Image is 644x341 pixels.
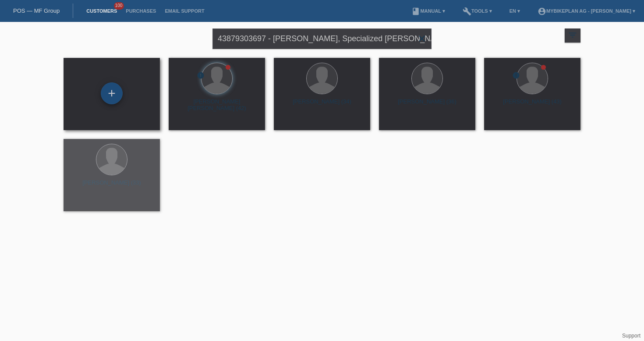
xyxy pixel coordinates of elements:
[622,333,640,339] a: Support
[82,8,121,14] a: Customers
[101,86,122,101] div: Add customer
[458,8,496,14] a: buildTools ▾
[512,71,520,81] div: unconfirmed, pending
[160,8,209,14] a: Email Support
[538,7,546,16] i: account_circle
[176,98,258,112] div: [PERSON_NAME] [PERSON_NAME] (42)
[212,28,432,49] input: Search...
[281,98,363,112] div: [PERSON_NAME] (34)
[505,8,524,14] a: EN ▾
[114,2,124,10] span: 100
[121,8,160,14] a: Purchases
[197,71,205,81] div: unconfirmed, pending
[417,33,427,44] i: close
[71,179,153,193] div: [PERSON_NAME] (33)
[197,71,205,79] i: error
[533,8,640,14] a: account_circleMybikeplan AG - [PERSON_NAME] ▾
[411,7,420,16] i: book
[568,30,577,40] i: filter_list
[491,98,573,112] div: [PERSON_NAME] (43)
[463,7,471,16] i: build
[407,8,449,14] a: bookManual ▾
[386,98,468,112] div: [PERSON_NAME] (36)
[13,7,60,14] a: POS — MF Group
[512,71,520,79] i: error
